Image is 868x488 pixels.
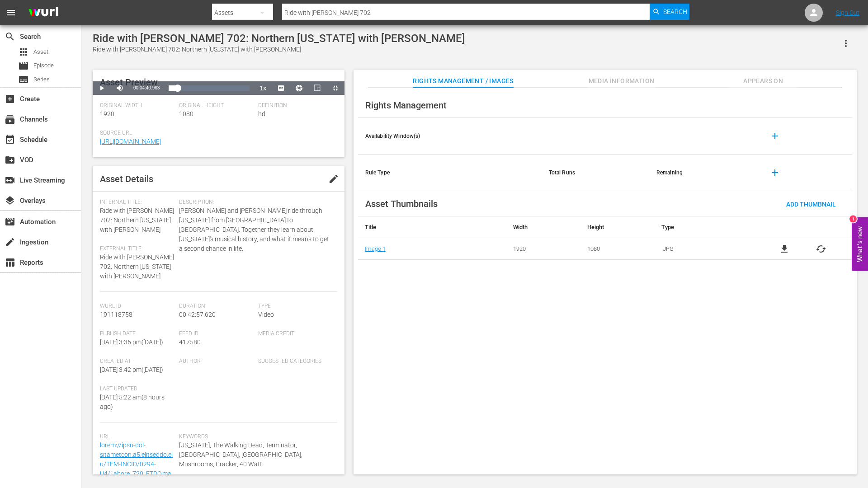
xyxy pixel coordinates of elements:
[258,311,274,318] span: Video
[5,155,15,165] span: VOD
[100,207,174,233] span: Ride with [PERSON_NAME] 702: Northern [US_STATE] with [PERSON_NAME]
[542,155,649,191] th: Total Runs
[258,330,333,338] span: Media Credit
[779,196,843,212] button: Add Thumbnail
[111,81,129,95] button: Mute
[816,244,826,254] button: cached
[100,394,165,410] span: [DATE] 5:22 am ( 8 hours ago )
[588,75,656,87] span: Media Information
[169,85,249,91] div: Progress Bar
[179,358,254,365] span: Author
[852,217,868,271] button: Open Feedback Widget
[769,131,780,141] span: add
[100,138,161,145] a: [URL][DOMAIN_NAME]
[179,338,201,346] span: 417580
[5,195,15,206] span: layers
[506,238,580,260] td: 1920
[179,199,333,206] span: Description:
[33,47,48,56] span: Asset
[764,162,786,183] button: add
[179,433,333,441] span: Keywords
[18,74,29,85] span: Series
[764,125,786,147] button: add
[100,77,158,88] span: Asset Preview
[365,100,447,111] span: Rights Management
[22,2,65,23] img: ans4CAIJ8jUAAAAAAAAAAAAAAAAAAAAAAAAgQb4GAAAAAAAAAAAAAAAAAAAAAAAAJMjXAAAAAAAAAAAAAAAAAAAAAAAAgAT5G...
[258,358,333,365] span: Suggested Categories
[93,32,465,45] div: Ride with [PERSON_NAME] 702: Northern [US_STATE] with [PERSON_NAME]
[18,61,29,71] span: Episode
[779,244,790,254] a: file_download
[769,167,780,178] span: add
[365,245,386,252] a: Image 1
[18,47,29,57] span: apps
[100,130,333,137] span: Source Url
[308,81,326,95] button: Picture-in-Picture
[100,385,175,393] span: Last Updated
[323,168,344,190] button: edit
[100,199,175,206] span: Internal Title:
[100,338,163,346] span: [DATE] 3:36 pm ( [DATE] )
[179,110,193,117] span: 1080
[100,366,163,373] span: [DATE] 3:42 pm ( [DATE] )
[100,303,175,310] span: Wurl Id
[179,102,254,109] span: Original Height
[133,85,160,90] span: 00:04:40.963
[5,7,16,18] span: menu
[100,253,174,280] span: Ride with [PERSON_NAME] 702: Northern [US_STATE] with [PERSON_NAME]
[33,61,54,70] span: Episode
[179,303,254,310] span: Duration
[580,216,655,238] th: Height
[649,155,757,191] th: Remaining
[655,238,754,260] td: .JPG
[5,175,15,186] span: Live Streaming
[836,9,859,16] a: Sign Out
[328,174,339,184] span: edit
[358,155,542,191] th: Rule Type
[655,216,754,238] th: Type
[258,102,333,109] span: Definition
[849,216,857,223] div: 1
[365,198,438,209] span: Asset Thumbnails
[5,237,15,248] span: create
[506,216,580,238] th: Width
[650,4,689,20] button: Search
[779,201,843,208] span: Add Thumbnail
[663,4,687,20] span: Search
[5,31,15,42] span: Search
[179,330,254,338] span: Feed ID
[290,81,308,95] button: Jump To Time
[254,81,272,95] button: Playback Rate
[100,358,175,365] span: Created At
[179,311,216,318] span: 00:42:57.620
[413,75,513,87] span: Rights Management / Images
[580,238,655,260] td: 1080
[5,257,15,268] span: Reports
[93,45,465,54] div: Ride with [PERSON_NAME] 702: Northern [US_STATE] with [PERSON_NAME]
[258,303,333,310] span: Type
[326,81,344,95] button: Exit Fullscreen
[5,216,15,227] span: movie_filter
[179,441,333,469] span: [US_STATE], The Walking Dead, Terminator, [GEOGRAPHIC_DATA], [GEOGRAPHIC_DATA], Mushrooms, Cracke...
[258,110,265,117] span: hd
[5,94,15,104] span: Create
[100,311,132,318] span: 191118758
[100,245,175,253] span: External Title:
[358,216,506,238] th: Title
[100,110,114,117] span: 1920
[5,134,15,145] span: Schedule
[272,81,290,95] button: Captions
[5,114,15,125] span: Channels
[729,75,797,87] span: Appears On
[33,75,50,84] span: Series
[100,330,175,338] span: Publish Date
[93,81,111,95] button: Play
[100,102,175,109] span: Original Width
[358,118,542,155] th: Availability Window(s)
[100,174,153,184] span: Asset Details
[179,206,333,253] span: [PERSON_NAME] and [PERSON_NAME] ride through [US_STATE] from [GEOGRAPHIC_DATA] to [GEOGRAPHIC_DAT...
[100,433,175,441] span: Url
